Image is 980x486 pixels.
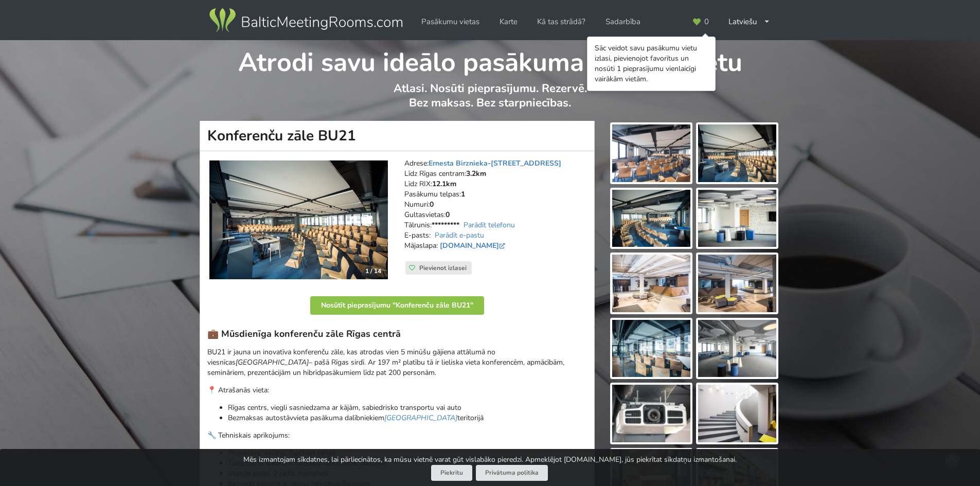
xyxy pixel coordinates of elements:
[207,430,587,441] p: 🔧 Tehniskais aprīkojums:
[446,210,450,220] strong: 0
[598,12,648,32] a: Sadarbība
[612,190,690,247] img: Konferenču zāle BU21 | Rīga | Pasākumu vieta - galerijas bilde
[464,220,515,230] a: Parādīt telefonu
[207,385,587,395] p: 📍 Atrašanās vieta:
[207,6,404,35] img: Baltic Meeting Rooms
[228,403,587,413] p: Rīgas centrs, viegli sasniedzama ar kājām, sabiedrisko transportu vai auto
[476,465,548,481] a: Privātuma politika
[429,158,561,168] a: Ernesta Birznieka-[STREET_ADDRESS]
[200,121,595,151] h1: Konferenču zāle BU21
[209,160,388,280] img: Konferenču centrs | Rīga | Konferenču zāle BU21
[431,465,472,481] button: Piekrītu
[461,189,465,199] strong: 1
[228,413,587,423] p: Bezmaksas autostāvvieta pasākuma dalībniekiem teritorijā
[404,158,587,261] address: Adrese: Līdz Rīgas centram: Līdz RIX: Pasākumu telpas: Numuri: Gultasvietas: Tālrunis: E-pasts: M...
[530,12,593,32] a: Kā tas strādā?
[595,43,708,84] div: Sāc veidot savu pasākumu vietu izlasi, pievienojot favorītus un nosūti 1 pieprasījumu vienlaicīgi...
[200,40,780,79] h1: Atrodi savu ideālo pasākuma norises vietu
[492,12,525,32] a: Karte
[435,230,484,240] a: Parādīt e-pastu
[698,385,776,442] img: Konferenču zāle BU21 | Rīga | Pasākumu vieta - galerijas bilde
[310,296,484,315] button: Nosūtīt pieprasījumu "Konferenču zāle BU21"
[612,255,690,312] img: Konferenču zāle BU21 | Rīga | Pasākumu vieta - galerijas bilde
[359,263,387,279] div: 1 / 14
[432,179,456,189] strong: 12.1km
[698,255,776,312] img: Konferenču zāle BU21 | Rīga | Pasākumu vieta - galerijas bilde
[721,12,777,32] div: Latviešu
[209,160,388,280] a: Konferenču centrs | Rīga | Konferenču zāle BU21 1 / 14
[236,357,309,367] em: [GEOGRAPHIC_DATA]
[200,81,780,121] p: Atlasi. Nosūti pieprasījumu. Rezervē. Bez maksas. Bez starpniecības.
[419,264,467,272] span: Pievienot izlasei
[698,124,776,182] img: Konferenču zāle BU21 | Rīga | Pasākumu vieta - galerijas bilde
[228,448,587,458] p: Projektors, ekrāns, flipchart tāfele
[698,190,776,247] img: Konferenču zāle BU21 | Rīga | Pasākumu vieta - galerijas bilde
[698,320,776,377] img: Konferenču zāle BU21 | Rīga | Pasākumu vieta - galerijas bilde
[207,328,587,340] h3: 💼 Mūsdienīga konferenču zāle Rīgas centrā
[466,169,486,178] strong: 3.2km
[430,200,434,209] strong: 0
[704,18,709,26] span: 0
[414,12,487,32] a: Pasākumu vietas
[384,413,457,423] a: [GEOGRAPHIC_DATA]
[612,385,690,442] img: Konferenču zāle BU21 | Rīga | Pasākumu vieta - galerijas bilde
[612,124,690,182] img: Konferenču zāle BU21 | Rīga | Pasākumu vieta - galerijas bilde
[440,241,507,250] a: [DOMAIN_NAME]
[207,347,587,378] p: BU21 ir jauna un inovatīva konferenču zāle, kas atrodas vien 5 minūšu gājiena attālumā no viesnīc...
[612,320,690,377] img: Konferenču zāle BU21 | Rīga | Pasākumu vieta - galerijas bilde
